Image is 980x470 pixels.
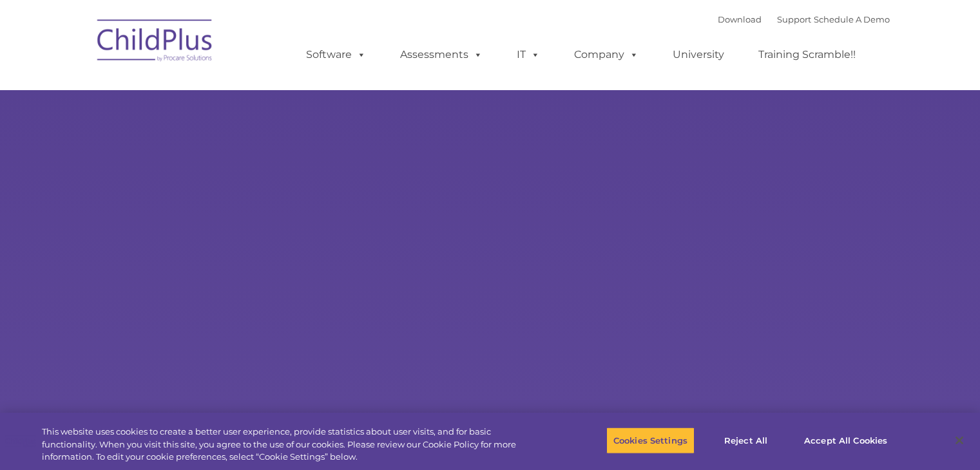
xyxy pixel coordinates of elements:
button: Close [945,426,974,455]
a: Schedule A Demo [814,14,890,24]
a: Assessments [387,42,495,68]
a: University [660,42,737,68]
a: Support [777,14,811,24]
a: Training Scramble!! [745,42,869,68]
a: Software [293,42,379,68]
font: | [718,14,890,24]
a: Company [561,42,651,68]
div: This website uses cookies to create a better user experience, provide statistics about user visit... [42,426,539,464]
button: Reject All [706,427,786,454]
button: Cookies Settings [606,427,695,454]
a: IT [504,42,553,68]
a: Download [718,14,762,24]
button: Accept All Cookies [797,427,894,454]
img: ChildPlus by Procare Solutions [91,10,220,75]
